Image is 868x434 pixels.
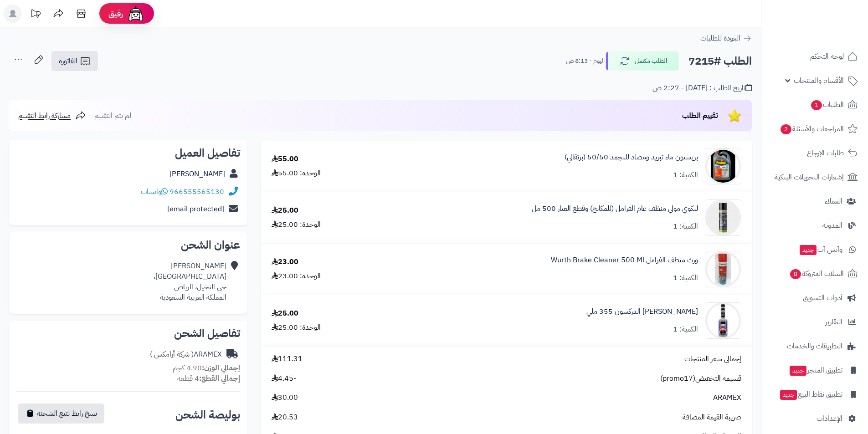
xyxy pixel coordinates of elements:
a: إشعارات التحويلات البنكية [767,166,863,188]
a: تحديثات المنصة [24,5,47,25]
span: 1 [811,100,822,110]
div: الكمية: 1 [673,273,698,283]
span: جديد [790,366,806,376]
a: تطبيق نقاط البيعجديد [767,383,863,405]
a: التقارير [767,311,863,333]
span: طلبات الإرجاع [807,147,844,159]
span: وآتس آب [799,243,842,256]
a: أدوات التسويق [767,287,863,309]
span: الطلبات [810,98,844,111]
span: العودة للطلبات [700,33,740,44]
div: ARAMEX [150,349,222,360]
span: إشعارات التحويلات البنكية [775,171,844,184]
small: 4 قطعة [177,373,240,384]
span: العملاء [825,195,842,208]
img: 1707909083-WhatsApp%20Image%202024-02-14%20at%201.50.25%20PM-90x90.jpeg [705,251,741,287]
a: العودة للطلبات [700,33,752,44]
span: 111.31 [272,354,303,364]
div: الوحدة: 23.00 [272,271,321,281]
a: [email protected] [167,204,224,214]
span: إجمالي سعر المنتجات [684,354,741,364]
img: 9525-90x90.png [705,199,741,236]
h2: تفاصيل العميل [16,148,240,158]
span: 2 [781,124,791,134]
span: ضريبة القيمة المضافة [683,412,741,423]
span: 20.53 [272,412,298,423]
span: جديد [780,390,797,400]
span: 30.00 [272,393,298,403]
a: المراجعات والأسئلة2 [767,118,863,140]
img: ai-face.png [127,5,145,23]
a: مشاركة رابط التقييم [18,110,86,121]
a: العملاء [767,190,863,212]
a: التطبيقات والخدمات [767,335,863,357]
div: الوحدة: 55.00 [272,168,321,179]
span: تطبيق نقاط البيع [779,388,842,401]
span: التطبيقات والخدمات [787,340,842,352]
h2: بوليصة الشحن [175,409,240,420]
span: السلات المتروكة [789,267,844,280]
span: -4.45 [272,373,296,384]
div: الكمية: 1 [673,324,698,335]
h2: الطلب #7215 [688,52,752,71]
button: نسخ رابط تتبع الشحنة [18,403,104,424]
a: الطلبات1 [767,94,863,116]
strong: إجمالي القطع: [199,373,240,384]
small: 4.90 كجم [173,363,240,373]
span: الأقسام والمنتجات [794,74,844,87]
span: التقارير [825,316,842,328]
h2: تفاصيل الشحن [16,328,240,339]
a: وآتس آبجديد [767,239,863,260]
a: الإعدادات [767,408,863,429]
span: جديد [800,245,817,255]
button: الطلب مكتمل [606,51,679,71]
span: الفاتورة [59,56,77,66]
a: [PERSON_NAME] [169,168,225,179]
div: الكمية: 1 [673,170,698,180]
span: نسخ رابط تتبع الشحنة [37,408,97,419]
span: لوحة التحكم [810,50,844,63]
img: 1752256296-51Hq-NDc2RL._AC_SY879_%20(1)-90x90.jpg [705,302,741,339]
h2: عنوان الشحن [16,240,240,250]
img: 1756188062-WhatsApp%20Image%202025-08-26%20at%209.00.43%20AM-90x90.jpeg [705,148,741,184]
a: تطبيق المتجرجديد [767,359,863,381]
small: اليوم - 8:13 ص [566,56,605,66]
a: المدونة [767,214,863,236]
div: 23.00 [272,257,298,267]
a: بريستون ماء تبريد ومضاد للتجمد 50/50 (برتقالي) [565,152,698,163]
span: ( شركة أرامكس ) [150,349,194,360]
strong: إجمالي الوزن: [202,363,240,373]
div: الوحدة: 25.00 [272,322,321,333]
a: [PERSON_NAME] الدركسون 355 ملي [586,306,698,317]
div: [PERSON_NAME] [GEOGRAPHIC_DATA]، حي النخيل، الرياض المملكة العربية السعودية [154,261,226,302]
a: السلات المتروكة8 [767,263,863,285]
span: 8 [790,269,801,279]
span: تقييم الطلب [682,110,718,121]
div: 25.00 [272,308,298,319]
span: رفيق [108,8,123,19]
a: ليكوي مولي منظف عام الفرامل (للمكابح) وقطع الغيار 500 مل [532,204,698,214]
a: واتساب [141,186,168,197]
span: المدونة [822,219,842,232]
span: أدوات التسويق [803,291,842,304]
div: 55.00 [272,154,298,164]
span: لم يتم التقييم [94,110,131,121]
div: 25.00 [272,205,298,216]
span: المراجعات والأسئلة [780,123,844,135]
a: الفاتورة [51,51,98,71]
span: تطبيق المتجر [789,364,842,377]
div: تاريخ الطلب : [DATE] - 2:27 ص [652,83,752,93]
span: مشاركة رابط التقييم [18,110,71,121]
a: 966555565130 [169,186,224,197]
span: الإعدادات [817,412,842,425]
a: لوحة التحكم [767,46,863,67]
a: ورث منظف الفرامل Wurth Brake Cleaner 500 Ml [551,255,698,266]
div: الكمية: 1 [673,221,698,232]
span: ARAMEX [713,393,741,403]
a: طلبات الإرجاع [767,142,863,164]
span: قسيمة التخفيض(promo17) [660,373,741,384]
div: الوحدة: 25.00 [272,220,321,230]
